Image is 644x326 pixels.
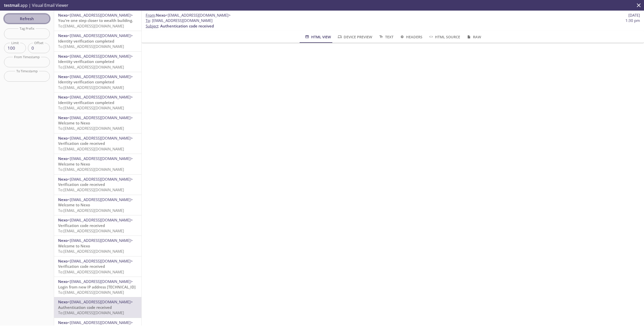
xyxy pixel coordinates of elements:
span: <[EMAIL_ADDRESS][DOMAIN_NAME]> [68,33,133,38]
span: : [146,13,231,18]
span: Nexo [58,94,68,100]
div: Nexo<[EMAIL_ADDRESS][DOMAIN_NAME]>Identity verification completedTo:[EMAIL_ADDRESS][DOMAIN_NAME] [54,92,141,113]
span: <[EMAIL_ADDRESS][DOMAIN_NAME]> [68,197,133,202]
span: To: [EMAIL_ADDRESS][DOMAIN_NAME] [58,290,124,295]
span: <[EMAIL_ADDRESS][DOMAIN_NAME]> [68,115,133,120]
span: To: [EMAIL_ADDRESS][DOMAIN_NAME] [58,85,124,90]
span: To: [EMAIL_ADDRESS][DOMAIN_NAME] [58,126,124,131]
span: 1:30 pm [625,18,640,23]
div: Nexo<[EMAIL_ADDRESS][DOMAIN_NAME]>Welcome to NexoTo:[EMAIL_ADDRESS][DOMAIN_NAME] [54,113,141,133]
span: HTML Source [428,34,460,40]
div: Nexo<[EMAIL_ADDRESS][DOMAIN_NAME]>Welcome to NexoTo:[EMAIL_ADDRESS][DOMAIN_NAME] [54,154,141,174]
span: Verification code received [58,182,105,187]
span: Welcome to Nexo [58,161,90,167]
span: Verification code received [58,264,105,269]
span: Nexo [58,13,68,18]
span: Subject [146,23,158,28]
div: Nexo<[EMAIL_ADDRESS][DOMAIN_NAME]>Login from new IP address [TECHNICAL_ID]To:[EMAIL_ADDRESS][DOMA... [54,277,141,297]
p: : [146,18,640,29]
span: Identity verification completed [58,59,114,64]
span: <[EMAIL_ADDRESS][DOMAIN_NAME]> [68,74,133,79]
span: Authentication code received [58,305,112,310]
span: To: [EMAIL_ADDRESS][DOMAIN_NAME] [58,310,124,315]
span: <[EMAIL_ADDRESS][DOMAIN_NAME]> [68,279,133,284]
div: Nexo<[EMAIL_ADDRESS][DOMAIN_NAME]>Welcome to NexoTo:[EMAIL_ADDRESS][DOMAIN_NAME] [54,236,141,256]
span: Nexo [156,13,166,18]
span: Nexo [58,54,68,59]
div: Nexo<[EMAIL_ADDRESS][DOMAIN_NAME]>You’re one step closer to wealth building.To:[EMAIL_ADDRESS][DO... [54,11,141,31]
span: Login from new IP address [TECHNICAL_ID] [58,284,136,289]
span: To: [EMAIL_ADDRESS][DOMAIN_NAME] [58,249,124,254]
div: Nexo<[EMAIL_ADDRESS][DOMAIN_NAME]>Identity verification completedTo:[EMAIL_ADDRESS][DOMAIN_NAME] [54,31,141,51]
span: Refresh [8,15,46,22]
span: testmail [4,3,19,8]
span: To: [EMAIL_ADDRESS][DOMAIN_NAME] [58,146,124,151]
span: Welcome to Nexo [58,202,90,207]
span: HTML View [304,34,331,40]
span: Nexo [58,115,68,120]
span: To: [EMAIL_ADDRESS][DOMAIN_NAME] [58,64,124,70]
span: Authentication code received [160,23,214,28]
span: Verification code received [58,223,105,228]
span: To: [EMAIL_ADDRESS][DOMAIN_NAME] [58,23,124,28]
span: <[EMAIL_ADDRESS][DOMAIN_NAME]> [68,136,133,141]
span: <[EMAIL_ADDRESS][DOMAIN_NAME]> [68,217,133,222]
div: Nexo<[EMAIL_ADDRESS][DOMAIN_NAME]>Welcome to NexoTo:[EMAIL_ADDRESS][DOMAIN_NAME] [54,195,141,215]
span: Nexo [58,320,68,325]
div: Nexo<[EMAIL_ADDRESS][DOMAIN_NAME]>Identity verification completedTo:[EMAIL_ADDRESS][DOMAIN_NAME] [54,72,141,92]
span: Nexo [58,279,68,284]
div: Nexo<[EMAIL_ADDRESS][DOMAIN_NAME]>Identity verification completedTo:[EMAIL_ADDRESS][DOMAIN_NAME] [54,52,141,72]
span: Nexo [58,33,68,38]
span: <[EMAIL_ADDRESS][DOMAIN_NAME]> [68,156,133,161]
span: Nexo [58,217,68,222]
div: Nexo<[EMAIL_ADDRESS][DOMAIN_NAME]>Verification code receivedTo:[EMAIL_ADDRESS][DOMAIN_NAME] [54,256,141,277]
span: <[EMAIL_ADDRESS][DOMAIN_NAME]> [68,54,133,59]
span: Nexo [58,177,68,182]
span: Nexo [58,238,68,243]
span: Raw [466,34,481,40]
div: Nexo<[EMAIL_ADDRESS][DOMAIN_NAME]>Authentication code receivedTo:[EMAIL_ADDRESS][DOMAIN_NAME] [54,297,141,317]
span: To: [EMAIL_ADDRESS][DOMAIN_NAME] [58,167,124,172]
span: Nexo [58,136,68,141]
span: <[EMAIL_ADDRESS][DOMAIN_NAME]> [68,299,133,304]
span: Welcome to Nexo [58,120,90,125]
span: <[EMAIL_ADDRESS][DOMAIN_NAME]> [68,13,133,18]
button: Refresh [4,14,50,23]
span: To: [EMAIL_ADDRESS][DOMAIN_NAME] [58,269,124,274]
span: To: [EMAIL_ADDRESS][DOMAIN_NAME] [58,187,124,192]
span: Nexo [58,258,68,264]
span: <[EMAIL_ADDRESS][DOMAIN_NAME]> [68,258,133,264]
div: Nexo<[EMAIL_ADDRESS][DOMAIN_NAME]>Verification code receivedTo:[EMAIL_ADDRESS][DOMAIN_NAME] [54,175,141,195]
span: <[EMAIL_ADDRESS][DOMAIN_NAME]> [68,177,133,182]
div: Nexo<[EMAIL_ADDRESS][DOMAIN_NAME]>Verification code receivedTo:[EMAIL_ADDRESS][DOMAIN_NAME] [54,215,141,236]
span: Device Preview [337,34,372,40]
span: To [146,18,150,23]
span: You’re one step closer to wealth building. [58,18,133,23]
span: <[EMAIL_ADDRESS][DOMAIN_NAME]> [68,94,133,100]
span: To: [EMAIL_ADDRESS][DOMAIN_NAME] [58,228,124,233]
span: : [EMAIL_ADDRESS][DOMAIN_NAME] [146,18,213,23]
span: Identity verification completed [58,100,114,105]
span: From [146,13,155,18]
span: <[EMAIL_ADDRESS][DOMAIN_NAME]> [68,320,133,325]
span: To: [EMAIL_ADDRESS][DOMAIN_NAME] [58,208,124,213]
span: Nexo [58,156,68,161]
span: Identity verification completed [58,39,114,44]
span: Headers [399,34,422,40]
span: To: [EMAIL_ADDRESS][DOMAIN_NAME] [58,44,124,49]
span: [DATE] [628,13,640,18]
span: To: [EMAIL_ADDRESS][DOMAIN_NAME] [58,105,124,110]
span: Nexo [58,74,68,79]
span: Identity verification completed [58,79,114,84]
span: Welcome to Nexo [58,243,90,248]
div: Nexo<[EMAIL_ADDRESS][DOMAIN_NAME]>Verification code receivedTo:[EMAIL_ADDRESS][DOMAIN_NAME] [54,134,141,154]
span: Nexo [58,197,68,202]
span: Nexo [58,299,68,304]
span: <[EMAIL_ADDRESS][DOMAIN_NAME]> [166,13,231,18]
span: Verification code received [58,141,105,146]
span: <[EMAIL_ADDRESS][DOMAIN_NAME]> [68,238,133,243]
span: Text [378,34,393,40]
